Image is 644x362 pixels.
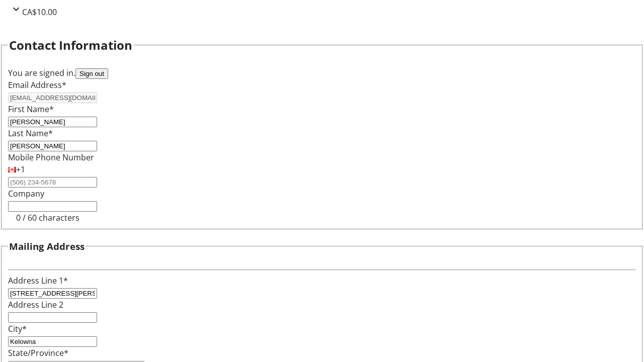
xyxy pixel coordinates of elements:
[9,36,132,54] h2: Contact Information
[8,347,68,358] label: State/Province*
[8,188,44,199] label: Company
[8,152,94,163] label: Mobile Phone Number
[8,104,54,115] label: First Name*
[8,128,53,139] label: Last Name*
[8,299,63,310] label: Address Line 2
[22,7,57,18] span: CA$10.00
[8,323,27,334] label: City*
[8,288,97,299] input: Address
[9,239,85,253] h3: Mailing Address
[16,212,79,223] tr-character-limit: 0 / 60 characters
[8,336,97,347] input: City
[8,67,636,79] div: You are signed in.
[8,275,68,286] label: Address Line 1*
[75,68,108,79] button: Sign out
[8,177,97,188] input: (506) 234-5678
[8,79,66,90] label: Email Address*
